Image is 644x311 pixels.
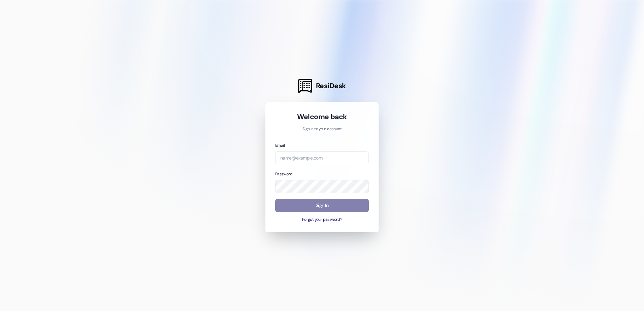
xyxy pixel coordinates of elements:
p: Sign in to your account [275,126,369,132]
h1: Welcome back [275,112,369,122]
button: Sign In [275,199,369,212]
span: ResiDesk [316,81,346,91]
input: name@example.com [275,151,369,165]
button: Forgot your password? [275,217,369,223]
img: ResiDesk Logo [298,79,312,93]
label: Email [275,143,285,148]
label: Password [275,171,292,177]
